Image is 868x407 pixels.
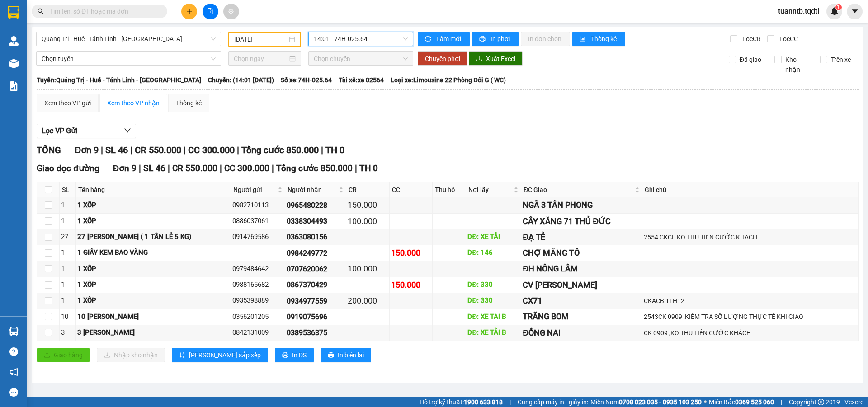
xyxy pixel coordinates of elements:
th: Ghi chú [642,182,859,197]
span: | [130,145,132,155]
div: 200.000 [348,295,388,307]
img: warehouse-icon [9,36,19,46]
span: Xuất Excel [486,54,515,64]
span: notification [9,368,18,376]
div: DĐ: 330 [467,280,519,290]
div: 0919075696 [287,311,344,323]
span: | [321,145,323,155]
span: aim [228,8,234,14]
div: ĐH NÔNG LÂM [523,262,641,275]
span: Người nhận [288,185,337,195]
div: 0867370429 [287,279,344,290]
div: 150.000 [391,247,431,259]
span: plus [186,8,193,14]
span: Hỗ trợ kỹ thuật: [420,397,503,407]
span: In DS [292,350,307,360]
button: Chuyển phơi [418,51,467,66]
span: | [168,163,170,173]
div: 1 [61,248,74,258]
img: warehouse-icon [9,327,19,336]
div: 0389536375 [287,327,344,338]
button: sort-ascending[PERSON_NAME] sắp xếp [172,348,268,362]
button: printerIn DS [275,348,314,362]
div: CV [PERSON_NAME] [523,279,641,291]
div: CÂY XĂNG 71 THỦ ĐỨC [523,215,641,228]
div: 2543CK 0909 ,KIỂM TRA SỐ LƯỢNG THỰC TẾ KHI GIAO [644,312,857,322]
button: downloadNhập kho nhận [97,348,165,362]
b: Tuyến: Quảng Trị - Huế - Tánh Linh - [GEOGRAPHIC_DATA] [37,76,201,84]
div: 1 XỐP [77,280,230,290]
th: Thu hộ [433,182,466,197]
button: file-add [203,4,218,19]
span: 1 [837,4,840,10]
div: 0707620062 [287,263,344,275]
img: warehouse-icon [9,59,19,68]
span: Chuyến: (14:01 [DATE]) [208,75,274,85]
div: DĐ: XE TAI B [467,312,519,323]
span: Đơn 9 [113,163,137,173]
div: 1 [61,280,74,290]
span: Người gửi [233,185,275,195]
strong: 0369 525 060 [735,398,774,406]
div: DĐ: 330 [467,295,519,306]
div: Thống kê [176,98,202,108]
span: Kho nhận [782,55,813,75]
button: bar-chartThống kê [572,32,625,46]
div: CK 0909 ,KO THU TIỀN CƯỚC KHÁCH [644,328,857,338]
span: Đã giao [736,55,765,65]
span: search [38,8,44,14]
span: sort-ascending [179,352,185,359]
sup: 1 [835,4,842,10]
div: CKACB 11H12 [644,296,857,306]
span: SL 46 [143,163,165,173]
div: Xem theo VP nhận [107,98,160,108]
span: sync [425,36,433,43]
div: 3 [PERSON_NAME] [77,327,230,338]
div: 0934977559 [287,295,344,307]
span: download [476,56,482,63]
div: TRÃNG BOM [523,310,641,323]
span: Quảng Trị - Huế - Tánh Linh - Cát Tiên [42,32,216,46]
span: printer [282,352,288,359]
span: 14:01 - 74H-025.64 [314,32,408,46]
div: 10 [61,312,74,323]
button: plus [181,4,197,19]
input: Chọn ngày [234,54,288,64]
div: 1 [61,264,74,275]
div: 1 GIẤY KEM BAO VÀNG [77,248,230,258]
button: printerIn biên lai [321,348,371,362]
span: ⚪️ [704,400,707,404]
span: TH 0 [325,145,344,155]
img: icon-new-feature [830,7,839,15]
input: 13/09/2025 [234,34,287,44]
span: message [9,388,18,397]
div: 0338304493 [287,215,344,227]
div: NGÃ 3 TÂN PHONG [523,199,641,211]
span: Thống kê [591,34,618,44]
div: CHỢ MĂNG TÔ [523,247,641,259]
span: Tổng cước 850.000 [276,163,353,173]
span: | [355,163,357,173]
span: Lọc VP Gửi [42,125,77,136]
span: ĐC Giao [524,185,633,195]
div: 0935398889 [232,295,283,306]
div: 1 XỐP [77,200,230,211]
span: Loại xe: Limousine 22 Phòng Đôi G ( WC) [391,75,506,85]
span: SL 46 [105,145,128,155]
div: 1 XỐP [77,295,230,306]
span: bar-chart [580,36,587,43]
span: Cung cấp máy in - giấy in: [518,397,588,407]
button: uploadGiao hàng [37,348,90,362]
div: 2554 CKCL KO THU TIỀN CƯỚC KHÁCH [644,232,857,242]
span: printer [328,352,334,359]
span: Chọn tuyến [42,52,216,65]
span: question-circle [9,347,18,356]
span: CR 550.000 [135,145,181,155]
span: CC 300.000 [224,163,269,173]
div: 0965480228 [287,200,344,211]
div: ĐỒNG NAI [523,327,641,339]
div: 10 [PERSON_NAME] [77,312,230,323]
span: Số xe: 74H-025.64 [281,75,332,85]
span: | [101,145,103,155]
span: In biên lai [338,350,364,360]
